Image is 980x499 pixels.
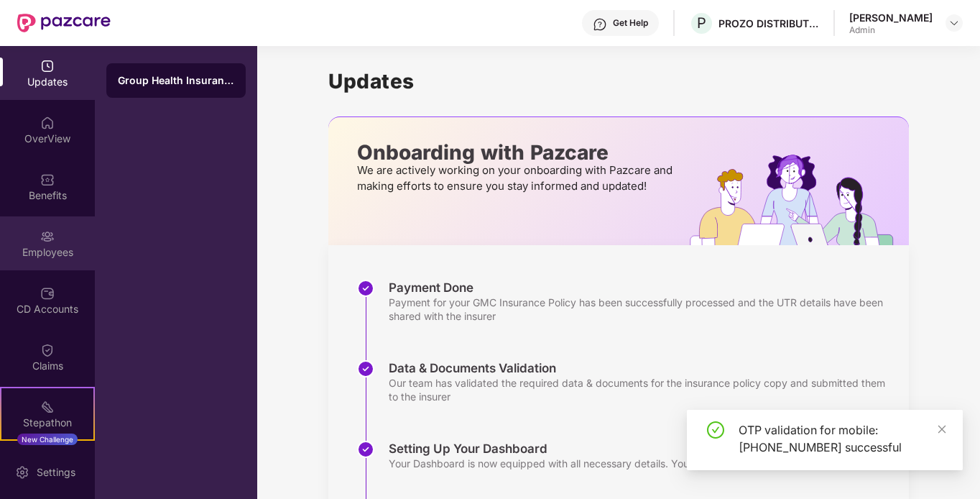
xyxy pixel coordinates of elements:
img: New Pazcare Logo [17,14,111,32]
img: svg+xml;base64,PHN2ZyB4bWxucz0iaHR0cDovL3d3dy53My5vcmcvMjAwMC9zdmciIHdpZHRoPSIyMSIgaGVpZ2h0PSIyMC... [40,400,55,414]
img: svg+xml;base64,PHN2ZyBpZD0iQmVuZWZpdHMiIHhtbG5zPSJodHRwOi8vd3d3LnczLm9yZy8yMDAwL3N2ZyIgd2lkdGg9Ij... [40,173,55,187]
div: Payment for your GMC Insurance Policy has been successfully processed and the UTR details have be... [389,296,895,323]
div: Payment Done [389,280,895,296]
div: Data & Documents Validation [389,360,895,376]
img: svg+xml;base64,PHN2ZyBpZD0iU3RlcC1Eb25lLTMyeDMyIiB4bWxucz0iaHR0cDovL3d3dy53My5vcmcvMjAwMC9zdmciIH... [357,441,374,458]
span: P [697,14,706,32]
div: Our team has validated the required data & documents for the insurance policy copy and submitted ... [389,376,895,403]
img: svg+xml;base64,PHN2ZyBpZD0iSG9tZSIgeG1sbnM9Imh0dHA6Ly93d3cudzMub3JnLzIwMDAvc3ZnIiB3aWR0aD0iMjAiIG... [40,116,55,130]
span: check-circle [707,421,724,439]
span: close [937,424,947,434]
img: svg+xml;base64,PHN2ZyBpZD0iRHJvcGRvd24tMzJ4MzIiIHhtbG5zPSJodHRwOi8vd3d3LnczLm9yZy8yMDAwL3N2ZyIgd2... [948,17,960,29]
div: [PERSON_NAME] [849,11,933,24]
img: svg+xml;base64,PHN2ZyBpZD0iSGVscC0zMngzMiIgeG1sbnM9Imh0dHA6Ly93d3cudzMub3JnLzIwMDAvc3ZnIiB3aWR0aD... [593,17,607,32]
p: We are actively working on your onboarding with Pazcare and making efforts to ensure you stay inf... [357,162,677,194]
div: OTP validation for mobile: [PHONE_NUMBER] successful [739,421,946,456]
div: PROZO DISTRIBUTION PRIVATE LIMITED [718,17,819,30]
h1: Updates [328,69,909,93]
img: svg+xml;base64,PHN2ZyBpZD0iU3RlcC1Eb25lLTMyeDMyIiB4bWxucz0iaHR0cDovL3d3dy53My5vcmcvMjAwMC9zdmciIH... [357,280,374,297]
div: New Challenge [17,434,78,445]
img: svg+xml;base64,PHN2ZyBpZD0iU3RlcC1Eb25lLTMyeDMyIiB4bWxucz0iaHR0cDovL3d3dy53My5vcmcvMjAwMC9zdmciIH... [357,360,374,377]
img: svg+xml;base64,PHN2ZyBpZD0iQ0RfQWNjb3VudHMiIGRhdGEtbmFtZT0iQ0QgQWNjb3VudHMiIHhtbG5zPSJodHRwOi8vd3... [40,286,55,301]
img: svg+xml;base64,PHN2ZyBpZD0iRW1wbG95ZWVzIiB4bWxucz0iaHR0cDovL3d3dy53My5vcmcvMjAwMC9zdmciIHdpZHRoPS... [40,229,55,244]
div: Group Health Insurance [118,73,234,88]
img: svg+xml;base64,PHN2ZyBpZD0iQ2xhaW0iIHhtbG5zPSJodHRwOi8vd3d3LnczLm9yZy8yMDAwL3N2ZyIgd2lkdGg9IjIwIi... [40,343,55,357]
img: hrOnboarding [690,155,909,245]
div: Admin [849,24,933,36]
img: svg+xml;base64,PHN2ZyBpZD0iU2V0dGluZy0yMHgyMCIgeG1sbnM9Imh0dHA6Ly93d3cudzMub3JnLzIwMDAvc3ZnIiB3aW... [15,465,29,480]
img: svg+xml;base64,PHN2ZyBpZD0iVXBkYXRlZCIgeG1sbnM9Imh0dHA6Ly93d3cudzMub3JnLzIwMDAvc3ZnIiB3aWR0aD0iMj... [40,59,55,73]
div: Get Help [613,17,648,29]
div: Settings [32,465,80,480]
div: Your Dashboard is now equipped with all necessary details. You can check out the details from [389,457,856,470]
p: Onboarding with Pazcare [357,146,677,159]
div: Setting Up Your Dashboard [389,441,856,457]
div: Stepathon [1,416,93,430]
